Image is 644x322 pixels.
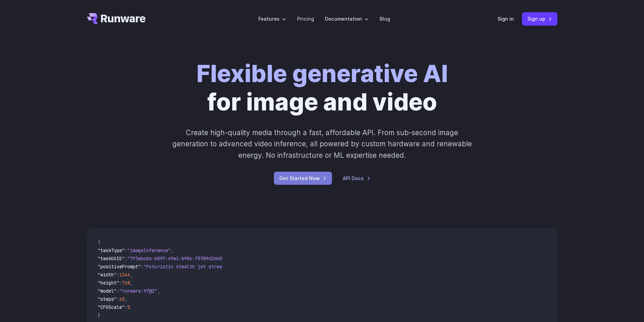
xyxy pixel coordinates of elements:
span: "runware:97@2" [119,288,157,294]
span: "height" [98,280,119,286]
h1: for image and video [196,59,448,116]
span: { [98,239,100,245]
a: Get Started Now [274,172,332,185]
span: : [117,272,119,278]
span: "taskType" [98,247,125,253]
span: , [130,272,133,278]
p: Create high-quality media through a fast, affordable API. From sub-second image generation to adv... [171,127,473,161]
span: 40 [119,296,125,302]
a: Sign in [498,15,514,23]
span: : [117,296,119,302]
span: "imageInference" [127,247,171,253]
span: "model" [98,288,117,294]
span: "steps" [98,296,117,302]
a: Go to / [87,13,146,24]
span: 768 [122,280,130,286]
span: 1344 [119,272,130,278]
a: Pricing [297,15,314,23]
span: "width" [98,272,117,278]
span: : [117,288,119,294]
span: : [125,304,127,310]
span: "Futuristic stealth jet streaking through a neon-lit cityscape with glowing purple exhaust" [144,264,390,270]
span: : [119,280,122,286]
span: : [141,264,144,270]
span: 5 [127,304,130,310]
span: "7f3ebcb6-b897-49e1-b98c-f5789d2d40d7" [127,255,230,262]
span: "positivePrompt" [98,264,141,270]
strong: Flexible generative AI [196,59,448,88]
a: Blog [380,15,390,23]
span: , [171,247,173,253]
span: : [125,255,127,262]
span: "CFGScale" [98,304,125,310]
label: Features [258,15,286,23]
a: API Docs [343,174,371,182]
span: , [157,288,160,294]
label: Documentation [325,15,369,23]
span: "taskUUID" [98,255,125,262]
span: , [130,280,133,286]
a: Sign up [522,12,557,25]
span: : [125,247,127,253]
span: , [125,296,127,302]
span: } [98,312,100,318]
